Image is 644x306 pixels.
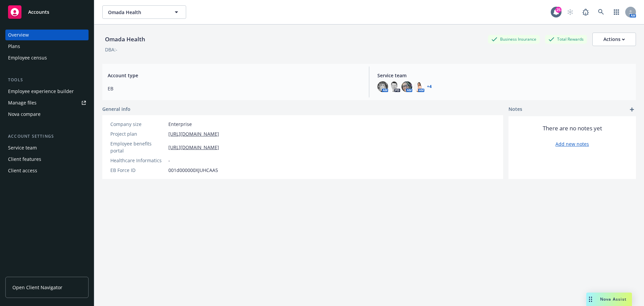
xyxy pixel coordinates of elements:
div: Nova compare [8,109,41,120]
a: Plans [5,41,89,52]
div: Tools [5,77,89,83]
div: Actions [603,33,625,46]
a: Add new notes [555,140,589,147]
div: Drag to move [586,293,595,306]
a: Search [594,5,608,19]
a: Report a Bug [579,5,592,19]
span: There are no notes yet [543,124,602,132]
a: Accounts [5,3,89,21]
a: Client access [5,165,89,176]
div: Omada Health [102,35,148,44]
div: Plans [8,41,20,52]
img: photo [401,81,412,92]
a: Manage files [5,97,89,108]
div: Business Insurance [488,35,540,43]
div: Client features [8,154,41,165]
div: Company size [110,121,166,128]
a: [URL][DOMAIN_NAME] [168,144,219,151]
a: Start snowing [563,5,577,19]
img: photo [377,81,388,92]
a: Employee census [5,52,89,63]
div: Employee census [8,52,47,63]
div: DBA: - [105,46,117,53]
div: Employee experience builder [8,86,74,97]
img: photo [414,81,424,92]
div: Overview [8,30,29,40]
a: [URL][DOMAIN_NAME] [168,130,219,137]
div: Employee benefits portal [110,140,166,154]
span: 001d000000XJUHCAA5 [168,167,218,174]
span: Account type [108,72,361,79]
a: Switch app [610,5,623,19]
span: General info [102,105,130,113]
div: Service team [8,142,37,153]
span: EB [108,85,361,92]
div: Total Rewards [545,35,587,43]
span: Omada Health [108,9,166,16]
div: EB Force ID [110,167,166,174]
div: Account settings [5,133,89,140]
div: Healthcare Informatics [110,157,166,164]
span: Notes [508,105,522,114]
div: Client access [8,165,37,176]
span: Accounts [28,9,49,15]
a: +4 [427,85,432,89]
a: Overview [5,30,89,40]
img: photo [389,81,400,92]
span: Service team [377,72,631,79]
span: Nova Assist [600,296,627,302]
a: Employee experience builder [5,86,89,97]
div: Manage files [8,97,37,108]
a: Service team [5,142,89,153]
button: Omada Health [102,5,186,19]
span: Enterprise [168,121,192,128]
div: Project plan [110,130,166,137]
span: - [168,157,170,164]
a: Client features [5,154,89,165]
div: 25 [555,7,561,13]
a: Nova compare [5,109,89,120]
button: Actions [592,33,636,46]
a: add [628,105,636,114]
span: Open Client Navigator [12,284,62,291]
button: Nova Assist [586,293,632,306]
